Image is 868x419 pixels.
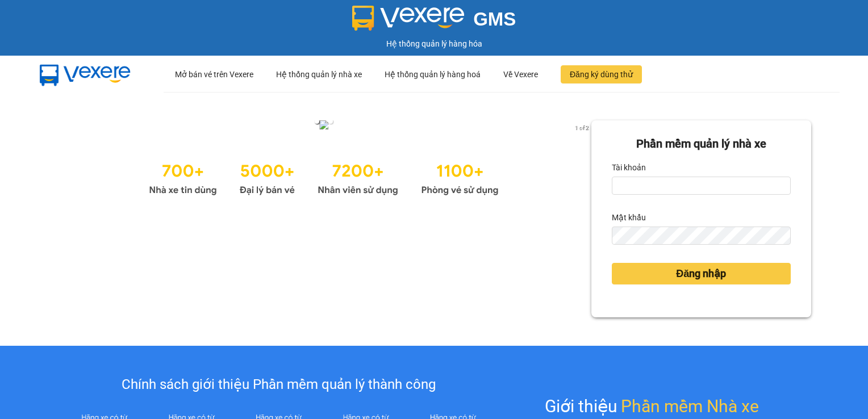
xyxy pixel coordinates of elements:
[175,56,253,93] div: Mở bán vé trên Vexere
[571,120,591,135] p: 1 of 2
[315,119,319,124] li: slide item 1
[612,227,791,245] input: Mật khẩu
[503,56,538,93] div: Về Vexere
[473,9,516,30] span: GMS
[612,158,646,177] label: Tài khoản
[276,56,362,93] div: Hệ thống quản lý nhà xe
[28,56,142,93] img: mbUUG5Q.png
[385,56,481,93] div: Hệ thống quản lý hàng hoá
[575,120,591,133] button: next slide / item
[612,177,791,195] input: Tài khoản
[352,6,465,31] img: logo 2
[352,17,516,26] a: GMS
[612,208,646,227] label: Mật khẩu
[676,266,726,282] span: Đăng nhập
[3,37,865,50] div: Hệ thống quản lý hàng hóa
[61,374,496,396] div: Chính sách giới thiệu Phần mềm quản lý thành công
[57,120,73,133] button: previous slide / item
[328,119,333,124] li: slide item 2
[612,263,791,284] button: Đăng nhập
[561,65,642,83] button: Đăng ký dùng thử
[570,68,633,81] span: Đăng ký dùng thử
[149,156,499,199] img: Statistics.png
[612,135,791,153] div: Phần mềm quản lý nhà xe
